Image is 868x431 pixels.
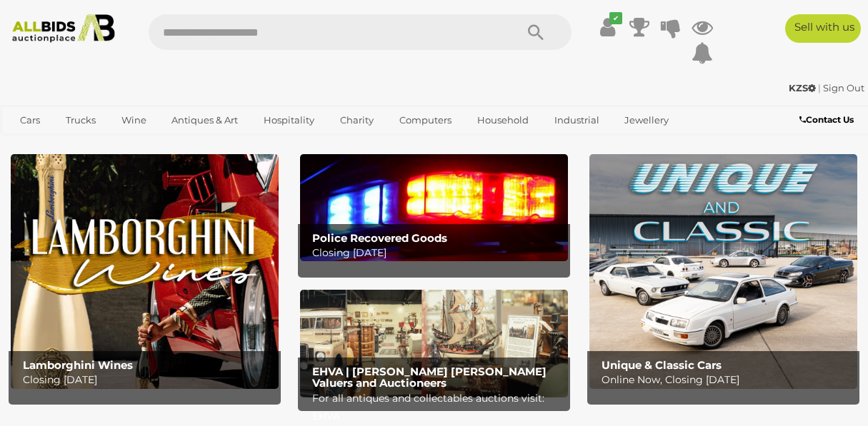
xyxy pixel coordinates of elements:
button: Search [500,14,572,50]
strong: KZS [789,82,816,93]
a: Sell with us [785,14,862,43]
img: Unique & Classic Cars [589,154,857,389]
a: Industrial [545,108,609,132]
a: Sign Out [823,82,864,93]
a: Hospitality [254,108,324,132]
a: ✔ [597,14,619,40]
a: Trucks [56,108,105,132]
b: EHVA | [PERSON_NAME] [PERSON_NAME] Valuers and Auctioneers [312,365,547,390]
a: KZS [789,82,818,93]
p: Closing [DATE] [23,371,274,389]
img: Police Recovered Goods [300,154,568,261]
p: For all antiques and collectables auctions visit: EHVA [312,390,563,425]
img: EHVA | Evans Hastings Valuers and Auctioneers [300,290,568,397]
a: Police Recovered Goods Police Recovered Goods Closing [DATE] [300,154,568,261]
a: Sports [64,132,111,156]
a: Jewellery [615,108,678,132]
a: Computers [390,108,461,132]
a: Unique & Classic Cars Unique & Classic Cars Online Now, Closing [DATE] [589,154,857,389]
a: Wine [112,108,156,132]
i: ✔ [609,12,622,24]
a: Cars [11,108,49,132]
a: Contact Us [799,112,857,128]
b: Unique & Classic Cars [602,358,722,372]
b: Police Recovered Goods [312,231,447,245]
p: Closing [DATE] [312,244,563,262]
a: Lamborghini Wines Lamborghini Wines Closing [DATE] [11,154,279,389]
a: Charity [331,108,383,132]
a: [GEOGRAPHIC_DATA] [119,132,239,156]
a: Office [11,132,56,156]
b: Lamborghini Wines [23,358,133,372]
a: Antiques & Art [162,108,247,132]
p: Online Now, Closing [DATE] [602,371,852,389]
b: Contact Us [799,114,854,125]
a: Household [468,108,538,132]
span: | [818,82,821,93]
img: Lamborghini Wines [11,154,279,389]
a: EHVA | Evans Hastings Valuers and Auctioneers EHVA | [PERSON_NAME] [PERSON_NAME] Valuers and Auct... [300,290,568,397]
img: Allbids.com.au [6,14,121,43]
